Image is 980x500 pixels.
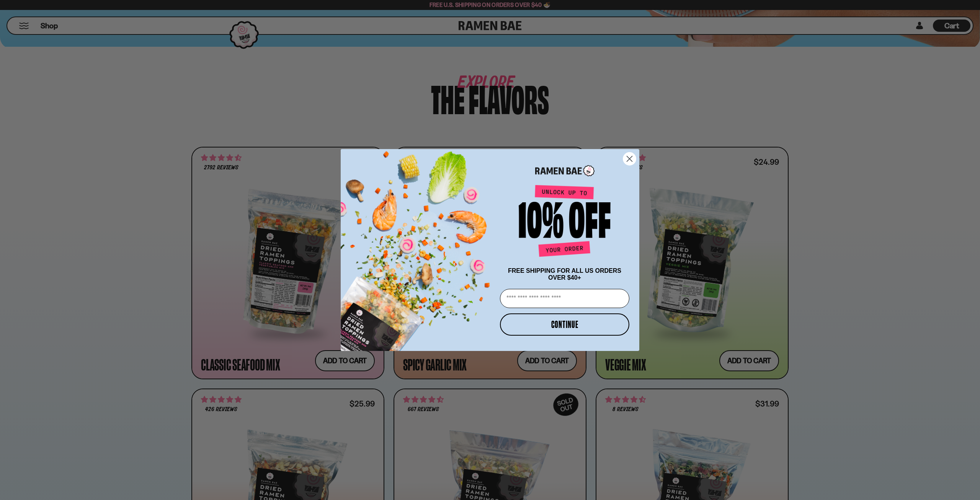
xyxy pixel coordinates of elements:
button: Close dialog [623,152,636,166]
img: Ramen Bae Logo [535,164,595,177]
span: FREE SHIPPING FOR ALL US ORDERS OVER $40+ [508,267,621,281]
img: Unlock up to 10% off [517,185,612,260]
button: CONTINUE [500,313,629,336]
img: ce7035ce-2e49-461c-ae4b-8ade7372f32c.png [341,143,497,351]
